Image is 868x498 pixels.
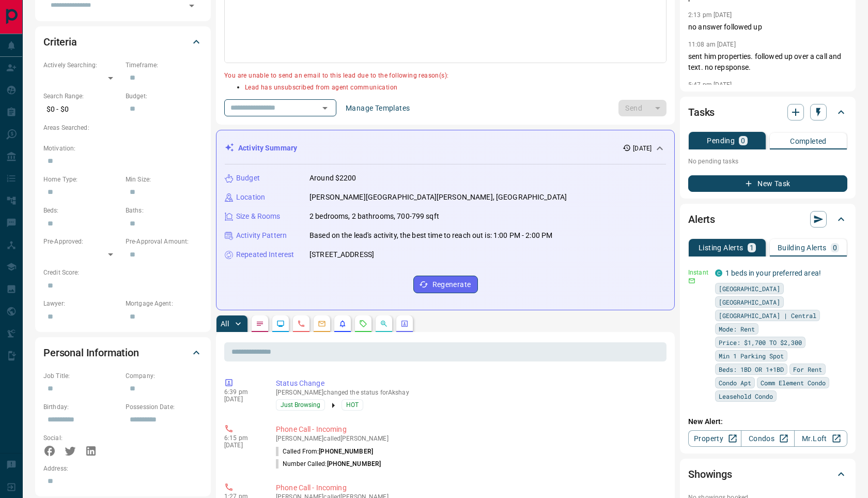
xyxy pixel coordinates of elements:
p: Activity Pattern [236,230,287,241]
a: Condos [741,430,794,447]
p: Search Range: [43,92,120,101]
span: HOT [346,400,359,410]
p: Around $2200 [309,173,357,184]
span: For Rent [793,364,822,374]
p: Baths: [126,206,203,215]
p: Credit Score: [43,268,203,277]
p: Pending [707,137,735,144]
button: Regenerate [413,276,478,293]
p: 6:15 pm [224,434,260,442]
h2: Criteria [43,34,77,50]
p: 2:13 pm [DATE] [688,11,732,19]
svg: Listing Alerts [338,320,347,328]
p: Status Change [276,378,662,389]
p: Repeated Interest [236,249,294,260]
p: Budget: [126,92,203,101]
p: Address: [43,464,203,473]
button: Manage Templates [339,100,416,116]
span: [PHONE_NUMBER] [327,460,381,467]
span: Price: $1,700 TO $2,300 [719,337,802,348]
p: [PERSON_NAME] changed the status for Akshay [276,389,662,396]
p: Called From: [276,447,373,456]
p: [PERSON_NAME] called [PERSON_NAME] [276,435,662,442]
p: Building Alerts [778,244,827,251]
p: Pre-Approval Amount: [126,237,203,246]
p: [PERSON_NAME][GEOGRAPHIC_DATA][PERSON_NAME], [GEOGRAPHIC_DATA] [309,192,567,203]
p: no answer followed up [688,22,847,33]
button: New Task [688,175,847,192]
h2: Showings [688,466,732,482]
div: Activity Summary[DATE] [225,139,666,158]
p: Size & Rooms [236,211,281,222]
span: Mode: Rent [719,324,755,334]
div: Showings [688,462,847,487]
span: Beds: 1BD OR 1+1BD [719,364,784,374]
div: split button [618,100,667,116]
p: 5:47 pm [DATE] [688,81,732,88]
p: 0 [741,137,745,144]
button: Open [318,101,332,115]
p: Actively Searching: [43,61,120,70]
h2: Personal Information [43,344,139,361]
svg: Email [688,277,695,284]
span: Min 1 Parking Spot [719,351,784,361]
p: Number Called: [276,459,381,469]
span: Comm Element Condo [761,378,826,388]
svg: Emails [318,320,326,328]
p: [DATE] [633,144,652,153]
p: Social: [43,433,120,443]
p: 1 [750,244,754,251]
p: Instant [688,268,709,277]
p: 0 [833,244,837,251]
p: Budget [236,173,260,184]
p: Areas Searched: [43,123,203,132]
p: 11:08 am [DATE] [688,41,736,48]
p: 2 bedrooms, 2 bathrooms, 700-799 sqft [309,211,439,222]
div: Personal Information [43,340,203,365]
p: Motivation: [43,144,203,153]
h2: Alerts [688,211,715,228]
p: New Alert: [688,416,847,427]
p: Phone Call - Incoming [276,424,662,435]
p: Timeframe: [126,61,203,70]
p: Birthday: [43,402,120,412]
span: Just Browsing [281,400,320,410]
p: Job Title: [43,371,120,381]
svg: Opportunities [380,320,388,328]
p: Based on the lead's activity, the best time to reach out is: 1:00 PM - 2:00 PM [309,230,552,241]
span: Condo Apt [719,378,751,388]
p: Beds: [43,206,120,215]
div: Criteria [43,29,203,54]
svg: Notes [256,320,264,328]
a: Property [688,430,741,447]
p: [STREET_ADDRESS] [309,249,374,260]
svg: Agent Actions [400,320,409,328]
h2: Tasks [688,104,715,120]
p: Phone Call - Incoming [276,482,662,493]
p: Location [236,192,265,203]
p: Pre-Approved: [43,237,120,246]
p: Lawyer: [43,299,120,308]
p: Listing Alerts [699,244,743,251]
span: [PHONE_NUMBER] [319,448,373,455]
p: No pending tasks [688,154,847,169]
svg: Lead Browsing Activity [276,320,285,328]
span: [GEOGRAPHIC_DATA] [719,297,780,307]
p: [DATE] [224,396,260,403]
p: All [221,320,229,327]
p: Mortgage Agent: [126,299,203,308]
p: [DATE] [224,442,260,449]
div: condos.ca [715,269,722,277]
svg: Requests [359,320,367,328]
div: Tasks [688,100,847,125]
p: 6:39 pm [224,388,260,396]
p: sent him properties. followed up over a call and text. no repsponse. [688,51,847,73]
p: Min Size: [126,175,203,184]
p: Lead has unsubscribed from agent communication [245,83,667,93]
p: Completed [790,138,827,145]
p: Activity Summary [238,143,297,154]
span: Leasehold Condo [719,391,773,401]
p: You are unable to send an email to this lead due to the following reason(s): [224,71,667,81]
div: Alerts [688,207,847,232]
p: Company: [126,371,203,381]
